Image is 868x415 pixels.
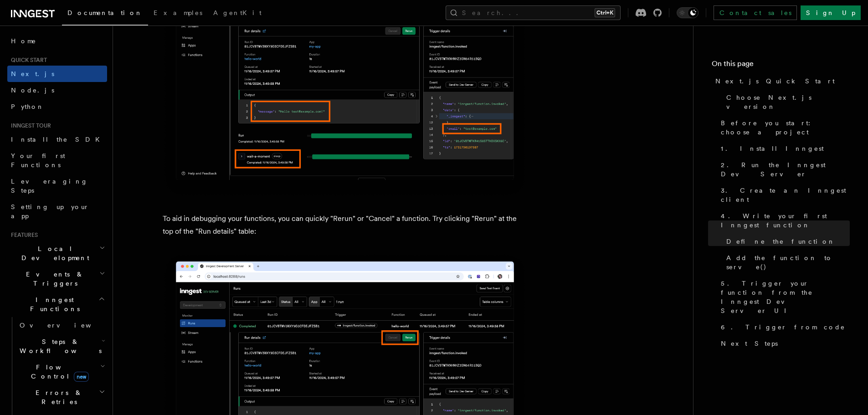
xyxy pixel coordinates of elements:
[7,244,99,262] span: Local Development
[16,384,107,410] button: Errors & Retries
[16,363,100,381] span: Flow Control
[154,9,202,16] span: Examples
[7,148,107,173] a: Your first Functions
[11,103,44,110] span: Python
[7,241,107,266] button: Local Development
[7,131,107,148] a: Install the SDK
[726,237,835,246] span: Define the function
[7,66,107,82] a: Next.js
[74,372,89,382] span: new
[7,173,107,199] a: Leveraging Steps
[712,58,850,73] h4: On this page
[723,250,850,275] a: Add the function to serve()
[11,70,54,77] span: Next.js
[717,115,850,140] a: Before you start: choose a project
[721,118,850,137] span: Before you start: choose a project
[148,3,208,25] a: Examples
[717,157,850,182] a: 2. Run the Inngest Dev Server
[723,89,850,115] a: Choose Next.js version
[11,36,36,46] span: Home
[11,203,89,220] span: Setting up your app
[7,56,47,64] span: Quick start
[16,337,102,355] span: Steps & Workflows
[11,178,88,194] span: Leveraging Steps
[7,270,99,288] span: Events & Triggers
[717,335,850,352] a: Next Steps
[721,211,850,230] span: 4. Write your first Inngest function
[7,33,107,49] a: Home
[16,388,99,406] span: Errors & Retries
[715,77,835,86] span: Next.js Quick Start
[721,279,850,315] span: 5. Trigger your function from the Inngest Dev Server UI
[595,8,615,17] kbd: Ctrl+K
[67,9,143,16] span: Documentation
[801,5,861,20] a: Sign Up
[723,233,850,250] a: Define the function
[712,73,850,89] a: Next.js Quick Start
[721,160,850,179] span: 2. Run the Inngest Dev Server
[446,5,621,20] button: Search...Ctrl+K
[7,199,107,224] a: Setting up your app
[714,5,797,20] a: Contact sales
[7,82,107,98] a: Node.js
[721,323,845,332] span: 6. Trigger from code
[16,333,107,359] button: Steps & Workflows
[717,319,850,335] a: 6. Trigger from code
[213,9,262,16] span: AgentKit
[726,253,850,272] span: Add the function to serve()
[7,266,107,292] button: Events & Triggers
[717,182,850,208] a: 3. Create an Inngest client
[717,208,850,233] a: 4. Write your first Inngest function
[726,93,850,111] span: Choose Next.js version
[62,3,148,26] a: Documentation
[717,140,850,157] a: 1. Install Inngest
[208,3,267,25] a: AgentKit
[677,7,699,18] button: Toggle dark mode
[11,87,54,94] span: Node.js
[7,122,51,129] span: Inngest tour
[721,144,824,153] span: 1. Install Inngest
[11,136,105,143] span: Install the SDK
[7,98,107,115] a: Python
[11,152,65,169] span: Your first Functions
[7,231,38,239] span: Features
[163,212,527,238] p: To aid in debugging your functions, you can quickly "Rerun" or "Cancel" a function. Try clicking ...
[7,292,107,317] button: Inngest Functions
[16,317,107,333] a: Overview
[721,339,778,348] span: Next Steps
[20,322,113,329] span: Overview
[7,295,98,313] span: Inngest Functions
[717,275,850,319] a: 5. Trigger your function from the Inngest Dev Server UI
[16,359,107,384] button: Flow Controlnew
[721,186,850,204] span: 3. Create an Inngest client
